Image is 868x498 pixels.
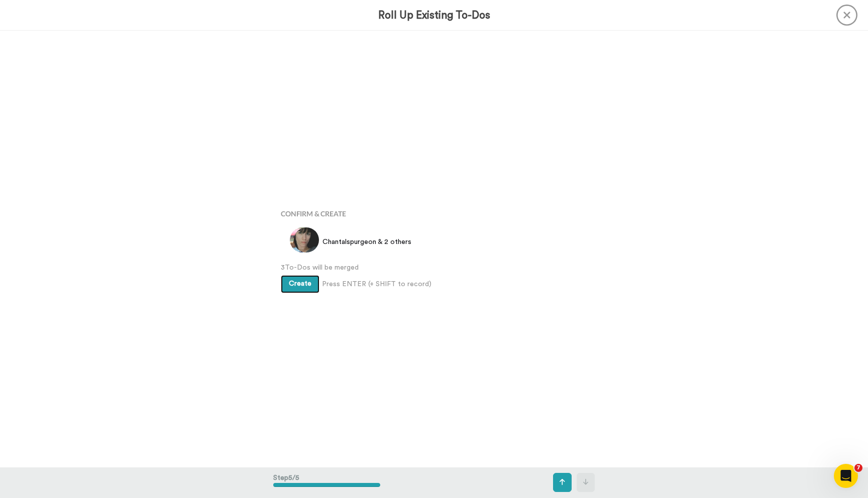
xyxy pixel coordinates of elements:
button: Create [281,275,319,293]
h4: Confirm & Create [281,210,587,217]
span: 3 To-Dos will be merged [281,263,587,273]
span: Press ENTER (+ SHIFT to record) [322,279,431,289]
span: Chantalspurgeon & 2 others [322,237,411,247]
img: 9c1882ce-2d5f-4ec6-9b80-7e612e824658.jpg [290,227,315,253]
div: Step 5 / 5 [273,468,380,497]
span: 7 [854,464,862,472]
span: Create [289,280,311,287]
img: 7d2a9fc3-858b-4ea0-8464-b20b75bac7dc.jpg [291,227,316,253]
iframe: Intercom live chat [834,464,858,488]
h3: Roll Up Existing To-Dos [378,10,490,21]
img: 464a07b2-e7e8-4d11-93c7-9a9e1ad2b6b2.jpg [294,227,319,253]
